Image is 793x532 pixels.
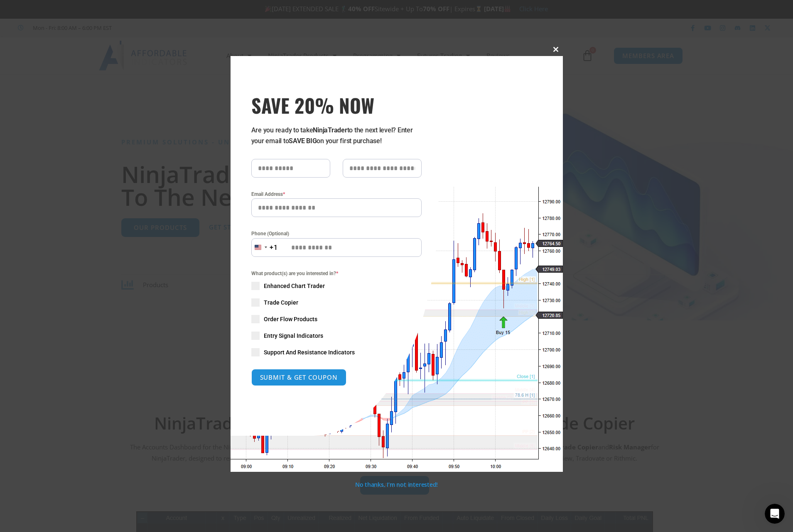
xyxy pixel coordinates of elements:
div: +1 [270,242,278,253]
iframe: Intercom live chat [765,504,785,524]
label: Order Flow Products [251,315,422,323]
span: Entry Signal Indicators [264,332,323,340]
strong: SAVE BIG [289,137,317,145]
button: SUBMIT & GET COUPON [251,369,346,386]
label: Phone (Optional) [251,229,422,238]
span: Enhanced Chart Trader [264,282,325,290]
label: Enhanced Chart Trader [251,282,422,290]
label: Email Address [251,190,422,198]
button: Selected country [251,238,278,257]
label: Support And Resistance Indicators [251,348,422,356]
span: SAVE 20% NOW [251,93,422,117]
label: Trade Copier [251,298,422,307]
span: What product(s) are you interested in? [251,269,422,278]
strong: NinjaTrader [313,126,347,134]
label: Entry Signal Indicators [251,332,422,340]
a: No thanks, I’m not interested! [355,481,438,488]
span: Order Flow Products [264,315,317,323]
span: Support And Resistance Indicators [264,348,355,356]
p: Are you ready to take to the next level? Enter your email to on your first purchase! [251,125,422,146]
span: Trade Copier [264,298,298,307]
